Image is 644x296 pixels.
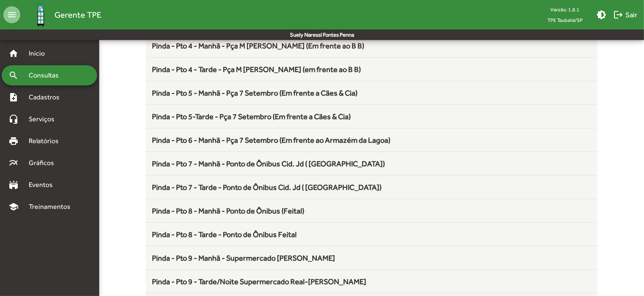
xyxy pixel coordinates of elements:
span: Pinda - Pto 5-Tarde - Pça 7 Setembro (Em frente a Cães & Cia) [152,112,351,121]
mat-icon: brightness_medium [596,10,606,20]
span: Treinamentos [24,202,81,212]
span: Pinda - Pto 9 - Manhã - Supermercado [PERSON_NAME] [152,253,336,262]
mat-icon: search [8,70,19,80]
span: Pinda - Pto 6 - Manhã - Pça 7 Setembro (Em frente ao Armazém da Lagoa) [152,136,391,144]
span: Pinda - Pto 4 - Tarde - Pça M [PERSON_NAME] (em frente ao B B) [152,65,361,74]
mat-icon: home [8,48,19,59]
span: Pinda - Pto 8 - Tarde - Ponto de Ônibus Feital [152,230,297,239]
mat-icon: print [8,136,19,146]
mat-icon: school [8,202,19,212]
mat-icon: logout [613,10,623,20]
span: TPE Taubaté/SP [541,15,590,25]
span: Pinda - Pto 8 - Manhã - Ponto de Ônibus (Feital) [152,206,305,215]
span: Cadastros [24,92,70,102]
span: Pinda - Pto 7 - Manhã - Ponto de Ônibus Cid. Jd ( [GEOGRAPHIC_DATA]) [152,159,385,168]
img: Logo [27,1,54,29]
button: Sair [610,7,641,22]
span: Pinda - Pto 9 - Tarde/Noite Supermercado Real-[PERSON_NAME] [152,277,367,286]
a: Gerente TPE [20,1,101,29]
span: Gráficos [24,158,65,168]
mat-icon: note_add [8,92,19,102]
span: Sair [613,7,637,22]
span: Eventos [24,180,64,190]
span: Pinda - Pto 7 - Tarde - Ponto de Ônibus Cid. Jd ( [GEOGRAPHIC_DATA]) [152,183,382,192]
mat-icon: multiline_chart [8,158,19,168]
span: Pinda - Pto 4 - Manhã - Pça M [PERSON_NAME] (Em frente ao B B) [152,41,365,50]
span: Relatórios [24,136,70,146]
span: Consultas [24,70,70,80]
mat-icon: headset_mic [8,114,19,124]
mat-icon: menu [3,6,20,23]
span: Serviços [24,114,66,124]
span: Início [24,48,57,59]
div: Versão: 1.8.1 [541,4,590,15]
span: Gerente TPE [54,8,101,21]
span: Pinda - Pto 5 - Manhã - Pça 7 Setembro (Em frente a Cães & Cia) [152,88,358,97]
mat-icon: stadium [8,180,19,190]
